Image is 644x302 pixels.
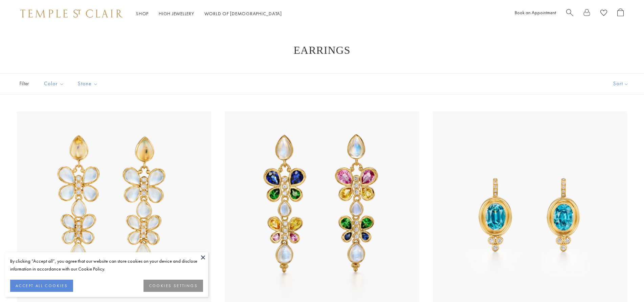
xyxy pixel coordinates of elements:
span: Color [41,80,69,88]
a: Book an Appointment [515,9,556,16]
button: Stone [73,76,103,91]
a: View Wishlist [600,8,607,19]
button: COOKIES SETTINGS [143,280,203,292]
span: Stone [74,80,103,88]
img: Temple St. Clair [20,9,123,18]
div: By clicking “Accept all”, you agree that our website can store cookies on your device and disclos... [10,257,203,273]
h1: Earrings [27,44,617,56]
a: Open Shopping Bag [617,8,624,19]
button: Color [39,76,69,91]
a: ShopShop [136,10,149,17]
nav: Main navigation [136,9,282,18]
button: ACCEPT ALL COOKIES [10,280,73,292]
a: World of [DEMOGRAPHIC_DATA]World of [DEMOGRAPHIC_DATA] [204,10,282,17]
a: High JewelleryHigh Jewellery [159,10,194,17]
a: Search [566,8,573,19]
iframe: Gorgias live chat messenger [610,270,637,295]
button: Show sort by [598,73,644,94]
